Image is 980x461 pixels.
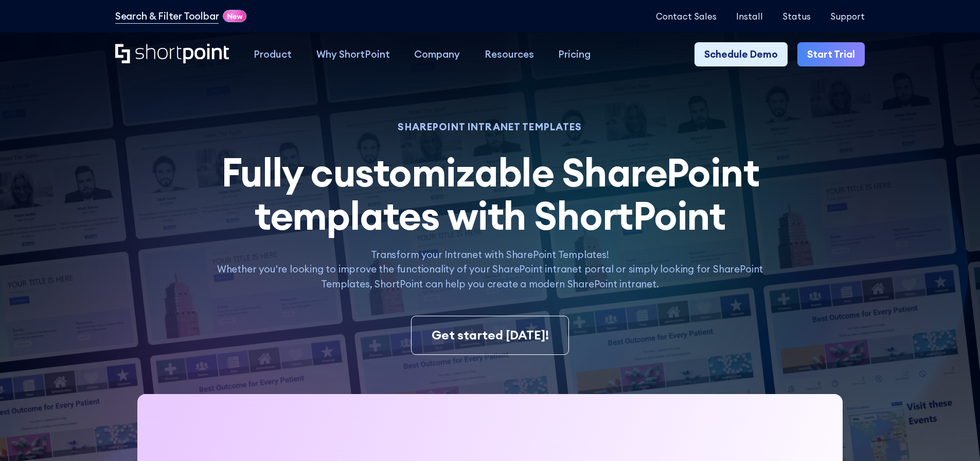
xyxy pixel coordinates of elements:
[203,123,776,131] h1: SHAREPOINT INTRANET TEMPLATES
[411,316,568,355] a: Get started [DATE]!
[782,11,811,21] a: Status
[546,42,603,67] a: Pricing
[254,47,292,62] div: Product
[115,9,219,24] a: Search & Filter Toolbar
[115,44,229,65] a: Home
[304,42,402,67] a: Why ShortPoint
[656,11,717,21] a: Contact Sales
[558,47,591,62] div: Pricing
[241,42,304,67] a: Product
[402,42,472,67] a: Company
[316,47,390,62] div: Why ShortPoint
[694,42,788,67] a: Schedule Demo
[203,247,776,292] p: Transform your Intranet with SharePoint Templates! Whether you're looking to improve the function...
[830,11,865,21] a: Support
[414,47,460,62] div: Company
[485,47,534,62] div: Resources
[736,11,763,21] a: Install
[797,42,865,67] a: Start Trial
[432,326,549,345] div: Get started [DATE]!
[221,147,759,240] span: Fully customizable SharePoint templates with ShortPoint
[472,42,546,67] a: Resources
